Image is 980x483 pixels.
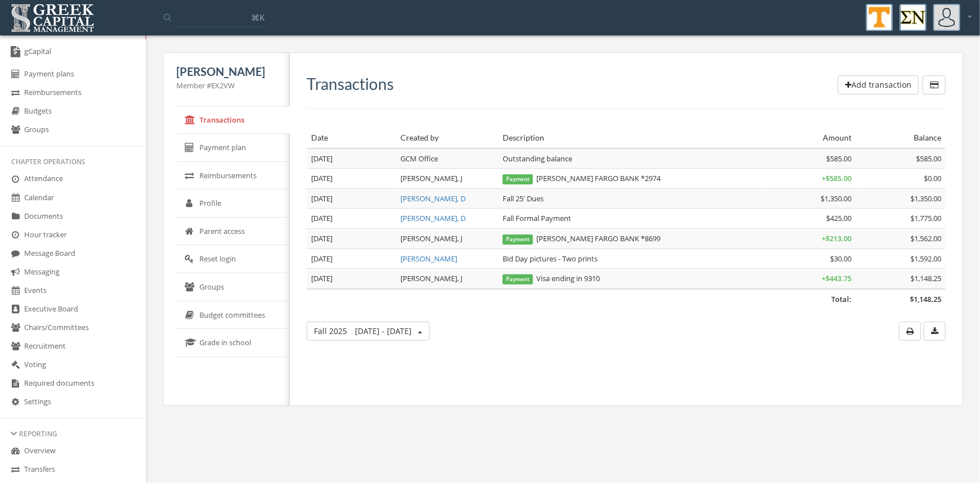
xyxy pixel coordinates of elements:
[771,132,851,143] div: Amount
[503,274,533,285] span: Payment
[355,326,412,336] span: [DATE] - [DATE]
[176,106,290,134] a: Transactions
[311,132,391,143] div: Date
[822,273,852,283] span: + $443.75
[176,218,290,246] a: Parent access
[821,193,852,204] span: $1,350.00
[498,148,767,169] td: Outstanding balance
[910,233,941,243] span: $1,562.00
[211,80,235,91] span: EX2VW
[910,254,941,264] span: $1,592.00
[861,132,941,143] div: Balance
[176,189,290,218] a: Profile
[910,294,941,304] span: $1,148.25
[503,132,762,143] div: Description
[251,12,265,23] span: ⌘K
[307,209,396,229] td: [DATE]
[503,213,571,223] span: Fall Formal Payment
[307,289,856,309] td: Total:
[503,254,598,264] span: Bid Day pictures - Two prints
[176,65,265,78] span: [PERSON_NAME]
[307,229,396,249] td: [DATE]
[400,233,462,243] span: [PERSON_NAME], J
[396,148,498,169] td: GCM Office
[503,234,533,245] span: Payment
[503,174,533,184] span: Payment
[176,245,290,273] a: Reset login
[503,193,544,204] span: Fall 25' Dues
[400,132,494,143] div: Created by
[400,173,462,183] span: [PERSON_NAME], J
[827,213,852,223] span: $425.00
[176,329,290,357] a: Grade in school
[176,273,290,301] a: Groups
[307,75,394,93] h3: Transactions
[838,75,919,94] button: Add transaction
[307,148,396,169] td: [DATE]
[176,162,290,190] a: Reimbursements
[503,173,660,183] span: [PERSON_NAME] FARGO BANK *2974
[176,301,290,329] a: Budget committees
[314,326,412,336] span: Fall 2025
[400,254,457,264] a: [PERSON_NAME]
[307,188,396,209] td: [DATE]
[503,233,660,243] span: [PERSON_NAME] FARGO BANK *8699
[822,173,852,183] span: + $585.00
[400,273,462,283] span: [PERSON_NAME], J
[910,273,941,283] span: $1,148.25
[924,173,941,183] span: $0.00
[400,213,466,223] a: [PERSON_NAME], D
[176,80,276,91] div: Member #
[307,249,396,269] td: [DATE]
[916,154,941,164] span: $585.00
[400,193,466,204] a: [PERSON_NAME], D
[827,154,852,164] span: $585.00
[11,429,135,439] div: Reporting
[307,322,430,341] button: Fall 2025[DATE] - [DATE]
[176,134,290,162] a: Payment plan
[910,193,941,204] span: $1,350.00
[503,273,600,283] span: Visa ending in 9310
[822,233,852,243] span: + $213.00
[831,254,852,264] span: $30.00
[910,213,941,223] span: $1,775.00
[307,269,396,289] td: [DATE]
[307,169,396,189] td: [DATE]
